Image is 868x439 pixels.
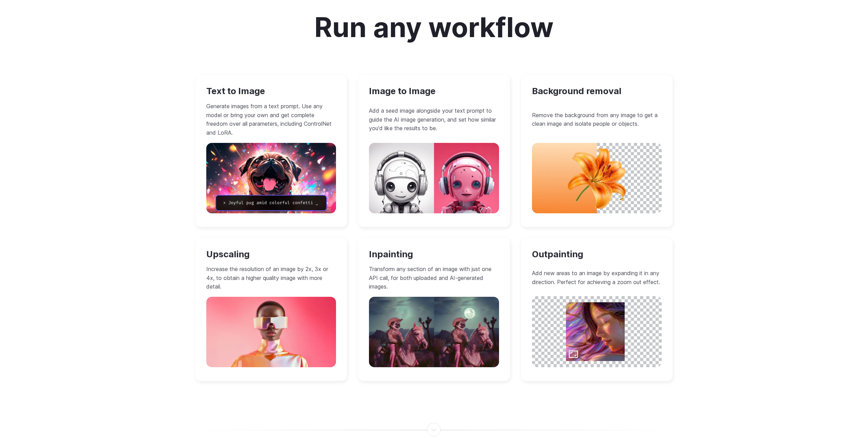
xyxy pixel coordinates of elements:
[369,106,499,133] p: Add a seed image alongside your text prompt to guide the AI image generation, and set how similar...
[369,265,499,291] p: Transform any section of an image with just one API call, for both uploaded and AI-generated images.
[369,249,499,260] h3: Inpainting
[369,297,499,367] img: A pug dog dressed as a cowboy riding a horse in the desert
[206,86,336,97] h3: Text to Image
[369,143,499,213] img: A pink and white robot with headphones on
[532,143,662,213] img: A single orange flower on an orange and white background
[206,297,336,367] img: A woman wearing a pair of virtual reality glasses
[206,143,336,213] img: A pug dog with its tongue out in front of fireworks
[532,111,662,128] p: Remove the background from any image to get a clean image and isolate people or objects.
[532,269,662,286] p: Add new areas to an image by expanding it in any direction. Perfect for achieving a zoom out effect.
[532,296,662,367] img: A woman with her eyes closed and her hair blowing in the wind
[206,102,336,137] p: Generate images from a text prompt. Use any model or bring your own and get complete freedom over...
[314,12,554,42] h2: Run any workflow
[206,265,336,291] p: Increase the resolution of an image by 2x, 3x or 4x, to obtain a higher quality image with more d...
[206,249,336,260] h3: Upscaling
[532,86,662,97] h3: Background removal
[369,86,499,97] h3: Image to Image
[532,249,662,260] h3: Outpainting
